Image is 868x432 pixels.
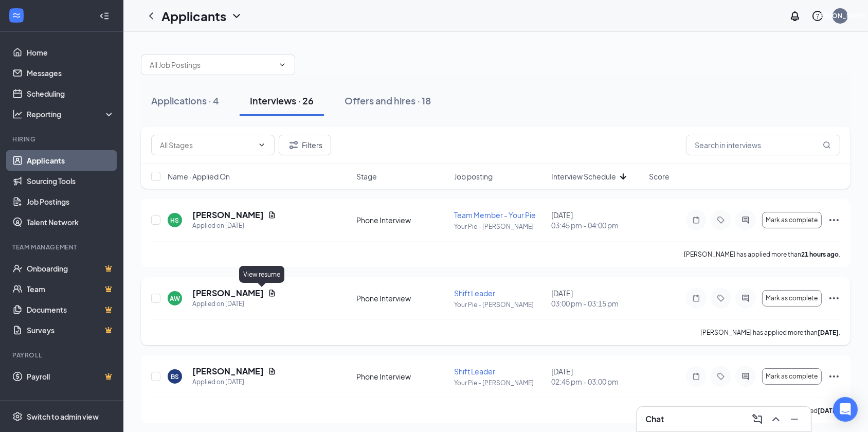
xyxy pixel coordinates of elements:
div: Phone Interview [356,293,448,303]
svg: Ellipses [828,370,840,383]
h5: [PERSON_NAME] [192,287,264,299]
h5: [PERSON_NAME] [192,209,264,221]
a: PayrollCrown [27,366,115,387]
div: Phone Interview [356,371,448,382]
svg: ChevronDown [258,141,266,149]
svg: ChevronLeft [145,10,157,22]
svg: ComposeMessage [751,413,764,425]
div: HS [171,216,179,225]
svg: Collapse [99,11,110,21]
b: [DATE] [818,329,839,336]
svg: Filter [287,139,300,151]
span: Team Member - Your Pie [454,210,536,220]
button: Mark as complete [762,290,822,307]
p: [PERSON_NAME] has applied more than . [700,328,840,337]
svg: ChevronDown [230,10,243,22]
div: View resume [239,266,284,283]
div: [DATE] [551,366,643,387]
span: Shift Leader [454,367,495,376]
div: Reporting [27,109,115,119]
svg: Note [690,372,702,381]
div: Team Management [12,243,113,251]
span: Job posting [454,171,493,182]
button: Filter Filters [279,135,331,155]
div: Offers and hires · 18 [345,94,431,107]
svg: Settings [12,411,23,422]
div: [DATE] [551,288,643,309]
span: Mark as complete [766,295,818,302]
span: Mark as complete [766,217,818,224]
a: Job Postings [27,191,115,212]
svg: Tag [715,216,727,224]
svg: ActiveChat [739,372,752,381]
svg: Tag [715,294,727,302]
a: Sourcing Tools [27,171,115,191]
span: 02:45 pm - 03:00 pm [551,376,643,387]
svg: ArrowDown [617,170,629,183]
div: [PERSON_NAME] [814,11,867,20]
svg: WorkstreamLogo [11,10,22,21]
div: Applied on [DATE] [192,221,276,231]
svg: Tag [715,372,727,381]
svg: QuestionInfo [811,10,824,22]
input: All Job Postings [150,59,274,70]
span: 03:00 pm - 03:15 pm [551,298,643,309]
svg: Ellipses [828,214,840,226]
svg: Analysis [12,109,23,119]
svg: ChevronDown [278,61,286,69]
div: Switch to admin view [27,411,99,422]
svg: Document [268,367,276,375]
a: Talent Network [27,212,115,232]
span: Interview Schedule [551,171,616,182]
span: Score [649,171,670,182]
h5: [PERSON_NAME] [192,366,264,377]
b: [DATE] [818,407,839,415]
div: Open Intercom Messenger [833,397,858,422]
button: Minimize [786,411,803,427]
svg: ActiveChat [739,294,752,302]
a: Home [27,42,115,63]
a: SurveysCrown [27,320,115,340]
h3: Chat [645,413,664,425]
svg: Document [268,289,276,297]
a: Messages [27,63,115,83]
h1: Applicants [161,7,226,25]
div: Applied on [DATE] [192,377,276,387]
button: Mark as complete [762,212,822,228]
div: Interviews · 26 [250,94,314,107]
input: Search in interviews [686,135,840,155]
svg: Document [268,211,276,219]
a: Applicants [27,150,115,171]
a: TeamCrown [27,279,115,299]
a: DocumentsCrown [27,299,115,320]
span: Mark as complete [766,373,818,380]
svg: Minimize [788,413,801,425]
svg: Ellipses [828,292,840,304]
p: Your Pie - [PERSON_NAME] [454,222,546,231]
b: 21 hours ago [801,250,839,258]
p: Your Pie - [PERSON_NAME] [454,300,546,309]
svg: ChevronUp [770,413,782,425]
div: Hiring [12,135,113,143]
span: Shift Leader [454,289,495,298]
button: Mark as complete [762,368,822,385]
svg: Note [690,294,702,302]
div: Phone Interview [356,215,448,225]
a: Scheduling [27,83,115,104]
svg: Note [690,216,702,224]
div: Payroll [12,351,113,359]
svg: MagnifyingGlass [823,141,831,149]
p: [PERSON_NAME] has applied more than . [684,250,840,259]
svg: ActiveChat [739,216,752,224]
svg: Notifications [789,10,801,22]
a: OnboardingCrown [27,258,115,279]
span: 03:45 pm - 04:00 pm [551,220,643,230]
span: Stage [356,171,377,182]
button: ComposeMessage [749,411,766,427]
span: Name · Applied On [168,171,230,182]
div: Applied on [DATE] [192,299,276,309]
button: ChevronUp [768,411,784,427]
div: [DATE] [551,210,643,230]
div: Applications · 4 [151,94,219,107]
